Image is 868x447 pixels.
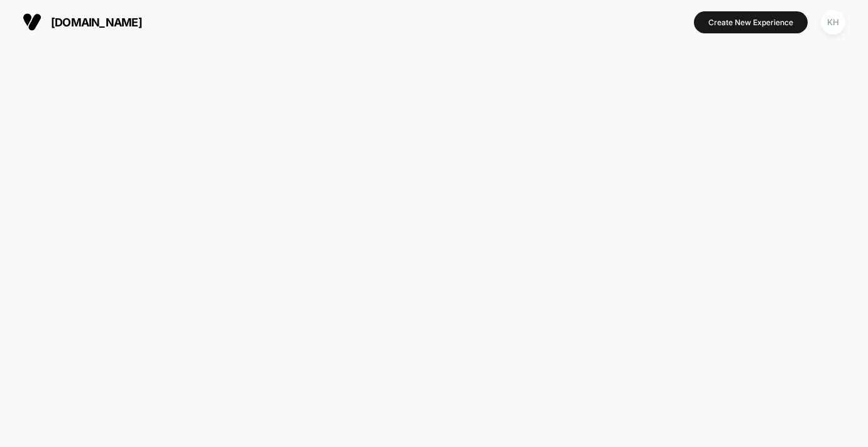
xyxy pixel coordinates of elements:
[51,16,142,29] span: [DOMAIN_NAME]
[817,9,849,35] button: KH
[23,13,41,31] img: Visually logo
[19,12,146,32] button: [DOMAIN_NAME]
[694,11,808,33] button: Create New Experience
[821,10,845,35] div: KH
